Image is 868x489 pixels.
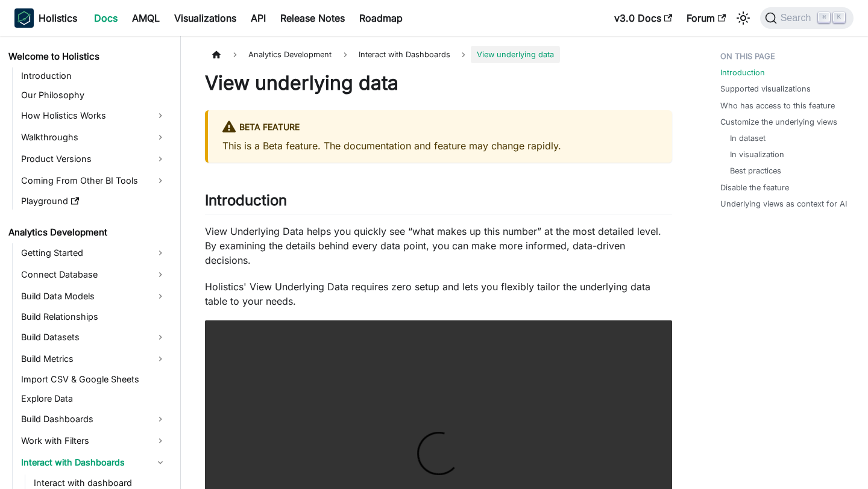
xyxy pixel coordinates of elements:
img: Holistics [14,8,34,28]
b: Holistics [39,11,77,25]
a: Import CSV & Google Sheets [17,371,170,388]
a: Docs [87,8,125,28]
p: View Underlying Data helps you quickly see “what makes up this number” at the most detailed level... [205,224,672,267]
a: v3.0 Docs [607,8,679,28]
kbd: ⌘ [818,12,830,23]
a: Getting Started [17,243,170,263]
a: Analytics Development [5,224,170,241]
a: Underlying views as context for AI [720,198,847,210]
a: Explore Data [17,390,170,407]
button: Switch between dark and light mode (currently light mode) [734,8,753,28]
span: Search [777,13,819,23]
a: Our Philosophy [17,87,170,104]
a: HolisticsHolistics [14,8,77,28]
a: How Holistics Works [17,106,170,125]
div: BETA FEATURE [222,120,658,135]
a: Connect Database [17,265,170,284]
a: Visualizations [167,8,244,28]
nav: Breadcrumbs [205,46,672,63]
button: Search (Command+K) [760,7,854,29]
a: Best practices [730,165,781,176]
a: Work with Filters [17,431,170,450]
a: Release Notes [273,8,352,28]
a: Welcome to Holistics [5,48,170,65]
span: View underlying data [471,46,560,63]
a: Introduction [17,67,170,84]
a: Product Versions [17,149,170,169]
span: Analytics Development [242,46,338,63]
a: Build Metrics [17,349,170,369]
a: Supported visualizations [720,83,811,95]
a: Customize the underlying views [720,116,837,128]
a: Playground [17,193,170,210]
p: Holistics' View Underlying Data requires zero setup and lets you flexibly tailor the underlying d... [205,279,672,308]
a: In dataset [730,132,766,144]
a: API [244,8,273,28]
a: Disable the feature [720,182,789,193]
kbd: K [833,12,845,23]
a: Home page [205,46,228,63]
h2: Introduction [205,192,672,214]
a: AMQL [125,8,167,28]
a: Build Dashboards [17,410,170,429]
a: Coming From Other BI Tools [17,171,170,190]
a: Who has access to this feature [720,100,835,111]
a: Build Relationships [17,308,170,325]
a: Interact with Dashboards [17,453,170,472]
p: This is a Beta feature. The documentation and feature may change rapidly. [222,139,658,153]
a: In visualization [730,149,784,160]
a: Forum [679,8,733,28]
a: Walkthroughs [17,128,170,147]
a: Introduction [720,67,765,78]
h1: View underlying data [205,71,672,95]
span: Interact with Dashboards [353,46,456,63]
a: Build Datasets [17,328,170,347]
a: Build Data Models [17,287,170,306]
a: Roadmap [352,8,410,28]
